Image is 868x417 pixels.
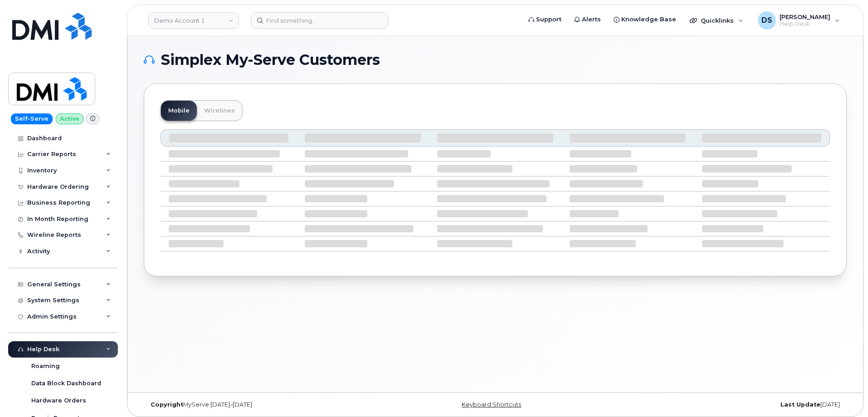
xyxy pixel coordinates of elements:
strong: Last Update [780,401,820,408]
a: Mobile [161,101,197,121]
a: Keyboard Shortcuts [462,401,521,408]
div: MyServe [DATE]–[DATE] [144,401,378,408]
a: Wirelines [197,101,242,121]
strong: Copyright [151,401,183,408]
span: Simplex My-Serve Customers [161,53,380,67]
div: [DATE] [612,401,847,408]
